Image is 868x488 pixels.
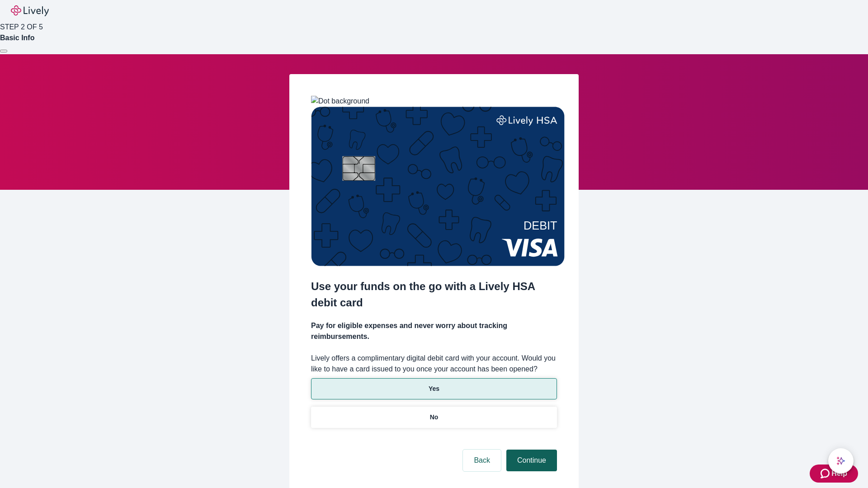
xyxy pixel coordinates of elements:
img: Lively [11,5,49,16]
button: chat [828,448,854,474]
button: Zendesk support iconHelp [810,465,858,483]
button: No [311,407,557,428]
h2: Use your funds on the go with a Lively HSA debit card [311,278,557,311]
svg: Zendesk support icon [821,468,831,479]
button: Yes [311,378,557,399]
img: Debit card [311,107,565,266]
span: Help [831,468,847,479]
p: Yes [429,384,439,394]
button: Back [463,450,501,471]
img: Dot background [311,96,369,107]
button: Continue [506,450,557,471]
h4: Pay for eligible expenses and never worry about tracking reimbursements. [311,320,557,342]
label: Lively offers a complimentary digital debit card with your account. Would you like to have a card... [311,353,557,375]
p: No [430,413,439,422]
svg: Lively AI Assistant [836,456,845,465]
